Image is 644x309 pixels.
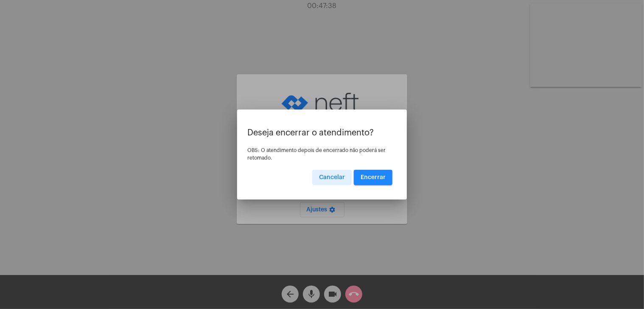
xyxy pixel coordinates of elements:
button: Cancelar [312,170,352,185]
p: Deseja encerrar o atendimento? [247,128,397,138]
span: Encerrar [361,174,386,180]
span: OBS: O atendimento depois de encerrado não poderá ser retomado. [247,148,386,160]
button: Encerrar [354,170,392,185]
span: Cancelar [319,174,345,180]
